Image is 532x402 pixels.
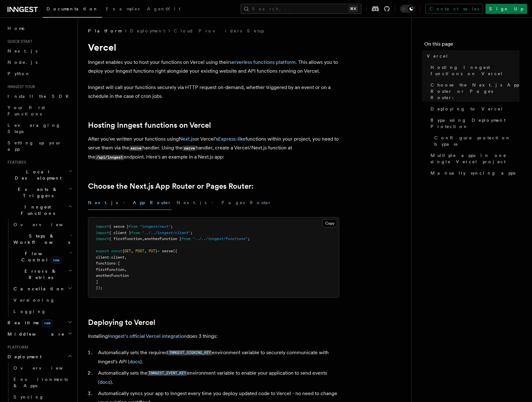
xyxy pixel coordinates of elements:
a: docs [129,359,140,365]
span: Setting up your app [8,140,62,152]
span: } [155,249,157,253]
span: Features [5,160,26,165]
div: Inngest Functions [5,219,74,317]
a: Deploying to Vercel [88,318,155,327]
span: anotherFunction } [144,237,182,241]
a: Sign Up [485,4,527,14]
span: Documentation [47,6,98,11]
code: INNGEST_SIGNING_KEY [168,350,212,355]
button: Deployment [5,351,74,362]
span: Configure protection bypass [434,135,519,147]
span: import [96,224,109,229]
span: Environments & Apps [14,377,68,388]
span: ; [190,231,193,235]
span: Multiple apps in one single Vercel project [431,152,519,165]
span: Your first Functions [8,105,45,116]
span: , [124,267,127,272]
span: Cancellation [11,286,65,292]
span: Home [8,25,25,31]
span: import [96,231,109,235]
span: { client } [109,231,131,235]
a: Home [5,23,74,34]
span: { serve } [109,224,129,229]
span: ; [171,224,173,229]
span: "../../inngest/functions" [193,237,248,241]
span: "inngest/next" [140,224,171,229]
span: Deployment [5,354,41,360]
span: : [116,261,118,265]
p: Installing does 3 things: [88,332,339,341]
a: Next.js [5,45,74,57]
span: Middleware [5,331,65,337]
code: INNGEST_EVENT_KEY [147,371,187,376]
a: docs [100,379,110,385]
span: Platform [5,345,28,350]
span: from [129,224,138,229]
a: Contact sales [425,4,483,14]
span: Overview [14,222,78,227]
span: Install the SDK [8,94,73,99]
span: Errors & Retries [11,268,68,281]
span: Syncing [14,394,44,399]
span: { [122,249,124,253]
a: Manually syncing apps [428,167,519,179]
span: Next.js [8,48,37,53]
a: Install the SDK [5,91,74,102]
button: Realtimenew [5,317,74,328]
span: , [144,249,146,253]
a: INNGEST_EVENT_KEY [147,370,187,376]
button: Toggle dark mode [400,5,415,13]
span: , [124,255,127,260]
span: anotherFunction [96,273,129,278]
button: Next.js - App Router [88,196,172,210]
a: Configure protection bypass [432,132,519,150]
code: serve [129,146,142,151]
span: Overview [14,366,78,371]
span: Events & Triggers [5,186,69,199]
a: Node.js [5,57,74,68]
span: ] [96,280,98,284]
span: Inngest Functions [5,204,68,216]
h1: Vercel [88,42,339,53]
span: Node.js [8,60,37,65]
span: [ [118,261,120,265]
li: Automatically sets the environment variable to enable your application to send events ( ). [96,369,339,387]
span: Deploying to Vercel [431,106,503,112]
a: Choose the Next.js App Router or Pages Router: [88,182,254,191]
a: Hosting Inngest functions on Vercel [428,62,519,79]
span: , [142,237,144,241]
span: Quick start [5,39,32,44]
span: const [111,249,122,253]
span: Logging [14,309,46,314]
span: Versioning [14,298,55,303]
a: Vercel [424,50,519,62]
span: new [42,320,52,327]
a: Deploying to Vercel [428,103,519,114]
li: Automatically sets the required environment variable to securely communicate with Inngest's API ( ). [96,348,339,366]
button: Inngest Functions [5,201,74,219]
a: Overview [11,362,74,374]
span: AgentKit [147,6,180,11]
p: Inngest will call your functions securely via HTTP request on-demand, whether triggered by an eve... [88,83,339,101]
span: serve [162,249,173,253]
span: Steps & Workflows [11,233,70,245]
span: Vercel [427,53,448,59]
span: Bypassing Deployment Protection [431,117,519,130]
a: Inngest's official Vercel integration [108,333,187,339]
button: Flow Controlnew [11,248,74,265]
button: Events & Triggers [5,184,74,201]
span: functions [96,261,116,265]
a: Express-like [218,136,245,142]
a: Deployment [130,28,165,34]
a: Setting up your app [5,137,74,155]
button: Next.js - Pages Router [177,196,271,210]
span: : [109,255,111,260]
span: Hosting Inngest functions on Vercel [431,64,519,77]
a: Documentation [43,2,102,18]
a: Your first Functions [5,102,74,120]
a: Examples [102,2,143,17]
h4: On this page [424,40,519,50]
p: After you've written your functions using or Vercel's functions within your project, you need to ... [88,135,339,162]
span: Platform [88,28,121,34]
span: Python [8,71,30,76]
